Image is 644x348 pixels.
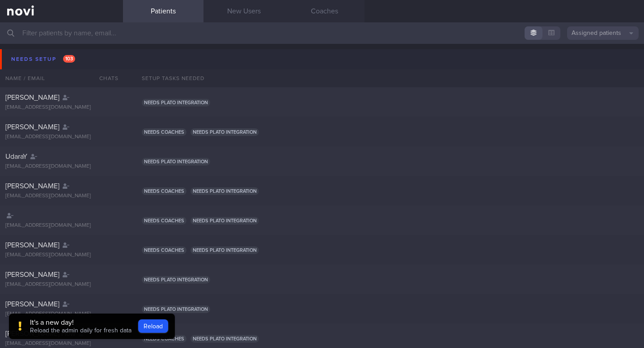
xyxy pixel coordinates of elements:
button: Assigned patients [567,26,639,40]
span: Needs plato integration [191,335,259,343]
span: Needs coaches [142,128,186,136]
span: Needs plato integration [191,217,259,225]
span: Needs coaches [142,187,186,195]
div: [EMAIL_ADDRESS][DOMAIN_NAME] [5,281,118,288]
span: Needs plato integration [142,99,210,106]
span: Needs plato integration [191,128,259,136]
span: Needs plato integration [191,187,259,195]
div: Chats [87,69,123,87]
span: UdaraY [5,153,27,160]
div: [EMAIL_ADDRESS][DOMAIN_NAME] [5,311,118,318]
span: 103 [63,55,75,63]
span: Needs plato integration [142,158,210,166]
span: Needs plato integration [142,276,210,284]
span: Needs plato integration [142,306,210,313]
div: Setup tasks needed [136,69,644,87]
div: [EMAIL_ADDRESS][DOMAIN_NAME] [5,134,118,140]
span: Needs coaches [142,246,186,254]
div: [EMAIL_ADDRESS][DOMAIN_NAME] [5,104,118,111]
span: [PERSON_NAME] [5,94,59,101]
div: [EMAIL_ADDRESS][DOMAIN_NAME] [5,193,118,199]
span: [PERSON_NAME] How [5,330,76,337]
button: Reload [138,319,168,333]
span: [PERSON_NAME] [5,123,59,131]
div: [EMAIL_ADDRESS][DOMAIN_NAME] [5,163,118,170]
div: [EMAIL_ADDRESS][DOMAIN_NAME] [5,340,118,347]
div: Needs setup [9,53,77,65]
div: [EMAIL_ADDRESS][DOMAIN_NAME] [5,222,118,229]
div: It's a new day! [30,318,131,327]
span: [PERSON_NAME] [5,182,59,190]
span: [PERSON_NAME] [5,242,59,249]
div: [EMAIL_ADDRESS][DOMAIN_NAME] [5,252,118,259]
span: [PERSON_NAME] [5,271,59,278]
span: Needs coaches [142,217,186,225]
span: Needs plato integration [191,246,259,254]
span: Reload the admin daily for fresh data [30,327,131,334]
span: [PERSON_NAME] [5,301,59,308]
